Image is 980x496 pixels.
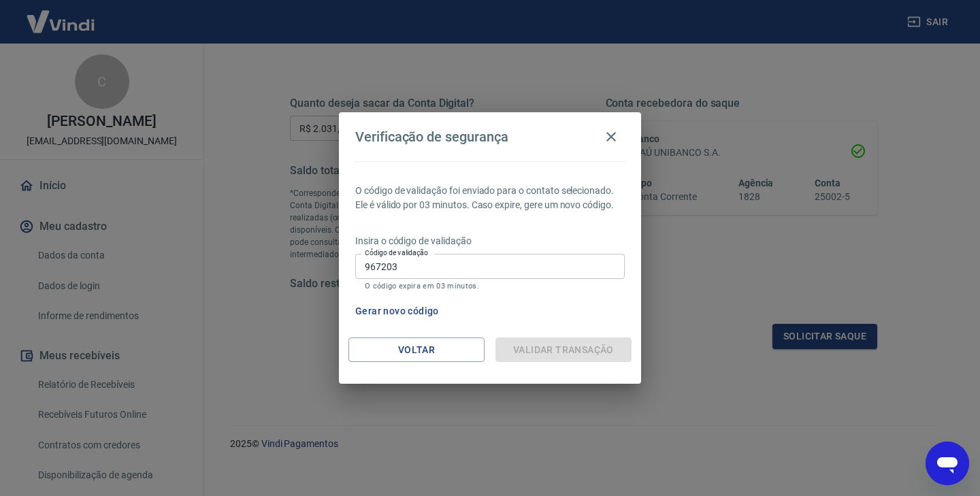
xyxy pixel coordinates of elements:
h4: Verificação de segurança [355,129,508,145]
label: Código de validação [365,248,428,258]
button: Voltar [348,337,485,363]
p: O código expira em 03 minutos. [365,282,615,291]
p: Insira o código de validação [355,234,625,248]
iframe: Botão para abrir a janela de mensagens [926,442,969,485]
p: O código de validação foi enviado para o contato selecionado. Ele é válido por 03 minutos. Caso e... [355,184,625,212]
button: Gerar novo código [350,299,444,324]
